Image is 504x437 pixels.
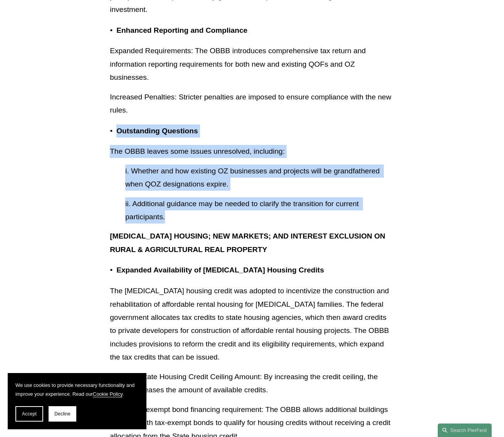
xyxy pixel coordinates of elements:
[125,165,394,191] p: i. Whether and how existing OZ businesses and projects will be grandfathered when QOZ designation...
[116,127,198,135] strong: Outstanding Questions
[438,424,492,437] a: Search this site
[110,44,394,84] p: Expanded Requirements: The OBBB introduces comprehensive tax return and information reporting req...
[116,266,324,274] strong: Expanded Availability of [MEDICAL_DATA] Housing Credits
[110,284,394,364] p: The [MEDICAL_DATA] housing credit was adopted to incentivize the construction and rehabilitation ...
[110,370,394,397] p: Increase State Housing Credit Ceiling Amount: By increasing the credit ceiling, the OBBB increase...
[93,391,123,397] a: Cookie Policy
[116,26,247,34] strong: Enhanced Reporting and Compliance
[110,232,387,253] strong: [MEDICAL_DATA] HOUSING; NEW MARKETS; AND INTEREST EXCLUSION ON RURAL & AGRICULTURAL REAL PROPERTY
[22,411,37,417] span: Accept
[8,373,146,429] section: Cookie banner
[15,406,43,422] button: Accept
[15,381,139,398] p: We use cookies to provide necessary functionality and improve your experience. Read our .
[110,91,394,117] p: Increased Penalties: Stricter penalties are imposed to ensure compliance with the new rules.
[110,145,394,158] p: The OBBB leaves some issues unresolved, including:
[54,411,71,417] span: Decline
[125,197,394,224] p: ii. Additional guidance may be needed to clarify the transition for current participants.
[49,406,76,422] button: Decline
